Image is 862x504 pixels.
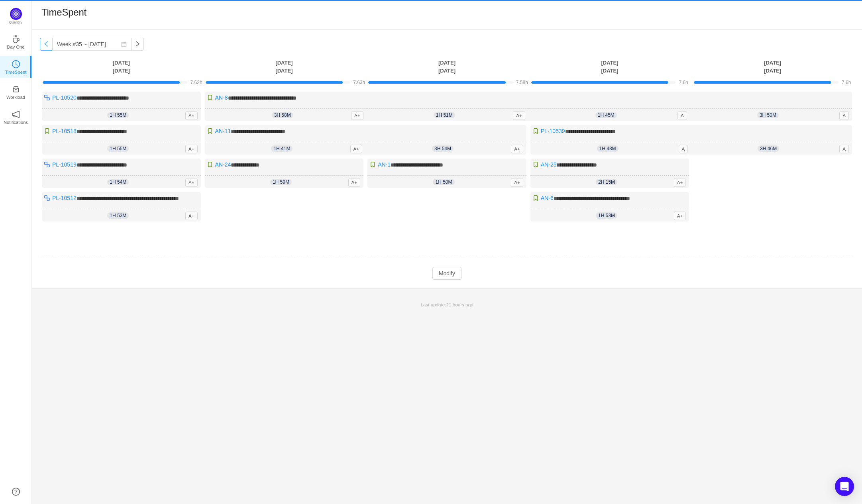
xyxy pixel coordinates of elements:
[541,195,554,201] a: AN-6
[12,35,20,43] i: icon: coffee
[107,179,129,185] span: 1h 54m
[271,145,293,152] span: 1h 41m
[185,212,198,220] span: A+
[107,212,129,219] span: 1h 53m
[121,41,127,47] i: icon: calendar
[185,111,198,120] span: A+
[432,267,461,280] button: Modify
[215,128,231,134] a: AN-11
[378,161,391,168] a: AN-1
[12,110,20,118] i: icon: notification
[44,161,50,168] img: 10316
[757,112,779,118] span: 3h 50m
[203,59,366,75] th: [DATE] [DATE]
[215,161,231,168] a: AN-24
[12,88,20,96] a: icon: inboxWorkload
[365,59,528,75] th: [DATE] [DATE]
[446,302,473,307] span: 21 hours ago
[420,302,473,307] span: Last update:
[10,8,22,20] img: Quantify
[532,195,539,201] img: 10315
[679,80,688,85] span: 7.6h
[12,60,20,68] i: icon: clock-circle
[835,477,854,496] div: Open Intercom Messenger
[41,6,86,18] h1: TimeSpent
[185,178,198,187] span: A+
[7,43,24,51] p: Day One
[433,179,454,185] span: 1h 50m
[513,111,525,120] span: A+
[40,38,53,51] button: icon: left
[353,80,365,85] span: 7.63h
[12,113,20,121] a: icon: notificationNotifications
[207,128,213,134] img: 10315
[44,128,50,134] img: 10315
[9,20,23,25] p: Quantify
[12,488,20,496] a: icon: question-circle
[4,119,28,126] p: Notifications
[596,179,617,185] span: 2h 15m
[516,80,528,85] span: 7.58h
[541,128,565,134] a: PL-10539
[677,111,687,120] span: A
[190,80,202,85] span: 7.62h
[52,161,77,168] a: PL-10519
[674,178,686,187] span: A+
[758,145,779,152] span: 3h 46m
[52,195,77,201] a: PL-10512
[44,195,50,201] img: 10316
[679,145,688,153] span: A
[351,111,363,120] span: A+
[272,112,293,118] span: 3h 58m
[52,94,77,101] a: PL-10520
[541,161,557,168] a: AN-25
[107,145,129,152] span: 1h 55m
[207,94,213,101] img: 10315
[5,69,27,76] p: TimeSpent
[595,112,617,118] span: 1h 45m
[270,179,292,185] span: 1h 59m
[532,161,539,168] img: 10315
[52,128,77,134] a: PL-10518
[511,145,523,153] span: A+
[596,212,617,219] span: 1h 53m
[12,63,20,71] a: icon: clock-circleTimeSpent
[12,37,20,45] a: icon: coffeeDay One
[107,112,129,118] span: 1h 55m
[215,94,228,101] a: AN-8
[597,145,619,152] span: 1h 43m
[131,38,144,51] button: icon: right
[350,145,363,153] span: A+
[839,145,849,153] span: A
[12,85,20,93] i: icon: inbox
[52,38,132,51] input: Select a week
[348,178,361,187] span: A+
[185,145,198,153] span: A+
[674,212,686,220] span: A+
[528,59,691,75] th: [DATE] [DATE]
[691,59,854,75] th: [DATE] [DATE]
[40,59,203,75] th: [DATE] [DATE]
[511,178,523,187] span: A+
[842,80,851,85] span: 7.6h
[44,94,50,101] img: 10316
[839,111,849,120] span: A
[207,161,213,168] img: 10315
[434,112,455,118] span: 1h 51m
[532,128,539,134] img: 10315
[6,94,25,101] p: Workload
[369,161,376,168] img: 10315
[432,145,454,152] span: 3h 54m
